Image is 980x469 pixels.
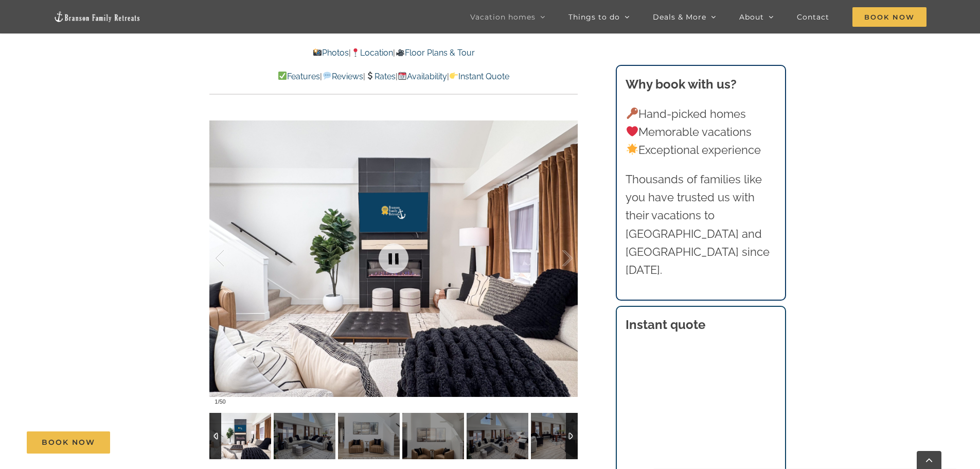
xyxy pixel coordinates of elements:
[449,72,509,81] a: Instant Quote
[852,7,926,27] span: Book Now
[568,13,620,21] span: Things to do
[351,48,360,57] img: 📍
[209,413,271,459] img: Copper-Pointe-at-Table-Rock-Lake-3020-Edit-scaled.jpg-nggid042921-ngg0dyn-120x90-00f0w010c011r110...
[278,72,320,81] a: Features
[274,413,335,459] img: Copper-Pointe-at-Table-Rock-Lake-1014-2-scaled.jpg-nggid042802-ngg0dyn-120x90-00f0w010c011r110f11...
[42,438,95,447] span: Book Now
[626,75,776,94] h3: Why book with us?
[627,144,638,155] img: 🌟
[365,72,396,81] a: Rates
[797,13,829,21] span: Contact
[322,72,363,81] a: Reviews
[27,431,110,454] a: Book Now
[531,413,593,459] img: Copper-Pointe-at-Table-Rock-Lake-1007-2-scaled.jpg-nggid042796-ngg0dyn-120x90-00f0w010c011r110f11...
[278,72,287,80] img: ✅
[396,48,404,57] img: 🎥
[627,108,638,119] img: 🔑
[626,105,776,160] p: Hand-picked homes Memorable vacations Exceptional experience
[627,126,638,137] img: ❤️
[323,72,331,80] img: 💬
[351,48,393,58] a: Location
[366,72,374,80] img: 💲
[398,72,406,80] img: 📆
[398,72,447,81] a: Availability
[402,413,464,459] img: Copper-Pointe-at-Table-Rock-Lake-3021-scaled.jpg-nggid042918-ngg0dyn-120x90-00f0w010c011r110f110r...
[739,13,764,21] span: About
[626,170,776,279] p: Thousands of families like you have trusted us with their vacations to [GEOGRAPHIC_DATA] and [GEO...
[470,13,536,21] span: Vacation homes
[338,413,400,459] img: Copper-Pointe-at-Table-Rock-Lake-1017-2-scaled.jpg-nggid042804-ngg0dyn-120x90-00f0w010c011r110f11...
[467,413,528,459] img: Copper-Pointe-at-Table-Rock-Lake-1050-scaled.jpg-nggid042833-ngg0dyn-120x90-00f0w010c011r110f110r...
[209,46,578,60] p: | |
[313,48,349,58] a: Photos
[395,48,474,58] a: Floor Plans & Tour
[313,48,322,57] img: 📸
[653,13,706,21] span: Deals & More
[450,72,458,80] img: 👉
[54,11,141,23] img: Branson Family Retreats Logo
[626,317,705,332] strong: Instant quote
[209,70,578,83] p: | | | |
